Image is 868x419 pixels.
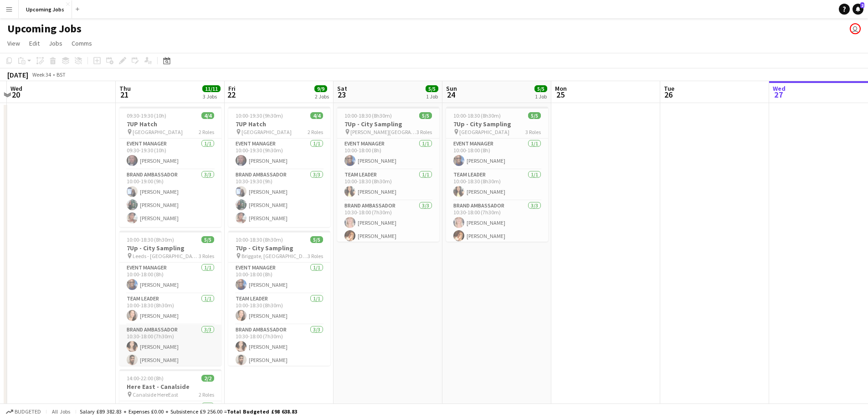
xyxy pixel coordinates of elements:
[199,253,214,259] span: 3 Roles
[336,89,347,100] span: 23
[228,139,330,170] app-card-role: Event Manager1/110:00-19:30 (9h30m)[PERSON_NAME]
[203,93,220,100] div: 3 Jobs
[850,23,861,34] app-user-avatar: Amy Williamson
[446,84,457,93] span: Sun
[7,39,20,47] span: View
[119,107,221,227] app-job-card: 09:30-19:30 (10h)4/47UP Hatch [GEOGRAPHIC_DATA]2 RolesEvent Manager1/109:30-19:30 (10h)[PERSON_NA...
[199,391,214,398] span: 2 Roles
[119,294,221,325] app-card-role: Team Leader1/110:00-18:30 (8h30m)[PERSON_NAME]
[45,37,66,49] a: Jobs
[133,129,183,135] span: [GEOGRAPHIC_DATA]
[241,253,308,259] span: Briggate, [GEOGRAPHIC_DATA]
[535,93,547,100] div: 1 Job
[127,236,174,243] span: 10:00-18:30 (8h30m)
[15,409,41,415] span: Budgeted
[9,89,22,100] span: 20
[7,70,28,79] div: [DATE]
[29,39,40,47] span: Edit
[314,85,327,92] span: 9/9
[228,120,330,128] h3: 7UP Hatch
[72,39,92,47] span: Comms
[7,22,82,36] h1: Upcoming Jobs
[227,89,236,100] span: 22
[310,236,323,243] span: 5/5
[426,85,438,92] span: 5/5
[416,129,432,135] span: 3 Roles
[26,37,43,49] a: Edit
[446,107,548,242] app-job-card: 10:00-18:30 (8h30m)5/57Up - City Sampling [GEOGRAPHIC_DATA]3 RolesEvent Manager1/110:00-18:00 (8h...
[446,120,548,128] h3: 7Up - City Sampling
[228,107,330,227] app-job-card: 10:00-19:30 (9h30m)4/47UP Hatch [GEOGRAPHIC_DATA]2 RolesEvent Manager1/110:00-19:30 (9h30m)[PERSO...
[119,325,221,382] app-card-role: Brand Ambassador3/310:30-18:00 (7h30m)[PERSON_NAME][PERSON_NAME]
[446,139,548,170] app-card-role: Event Manager1/110:00-18:00 (8h)[PERSON_NAME]
[344,112,392,119] span: 10:00-18:30 (8h30m)
[337,201,439,258] app-card-role: Brand Ambassador3/310:30-18:00 (7h30m)[PERSON_NAME][PERSON_NAME]
[201,112,214,119] span: 4/4
[419,112,432,119] span: 5/5
[202,85,221,92] span: 11/11
[201,375,214,382] span: 2/2
[4,37,24,49] a: View
[228,263,330,294] app-card-role: Event Manager1/110:00-18:00 (8h)[PERSON_NAME]
[228,244,330,252] h3: 7Up - City Sampling
[228,170,330,227] app-card-role: Brand Ambassador3/310:30-19:30 (9h)[PERSON_NAME][PERSON_NAME][PERSON_NAME]
[119,120,221,128] h3: 7UP Hatch
[771,89,786,100] span: 27
[133,253,199,259] span: Leeds - [GEOGRAPHIC_DATA]
[350,129,416,135] span: [PERSON_NAME][GEOGRAPHIC_DATA]
[119,84,131,93] span: Thu
[337,84,347,93] span: Sat
[453,112,501,119] span: 10:00-18:30 (8h30m)
[426,93,438,100] div: 1 Job
[534,85,547,92] span: 5/5
[337,120,439,128] h3: 7Up - City Sampling
[228,325,330,382] app-card-role: Brand Ambassador3/310:30-18:00 (7h30m)[PERSON_NAME][PERSON_NAME]
[664,84,674,93] span: Tue
[308,129,323,135] span: 2 Roles
[860,2,864,8] span: 2
[119,139,221,170] app-card-role: Event Manager1/109:30-19:30 (10h)[PERSON_NAME]
[308,253,323,259] span: 3 Roles
[337,139,439,170] app-card-role: Event Manager1/110:00-18:00 (8h)[PERSON_NAME]
[445,89,457,100] span: 24
[19,0,72,18] button: Upcoming Jobs
[118,89,131,100] span: 21
[337,107,439,242] app-job-card: 10:00-18:30 (8h30m)5/57Up - City Sampling [PERSON_NAME][GEOGRAPHIC_DATA]3 RolesEvent Manager1/110...
[228,84,236,93] span: Fri
[528,112,541,119] span: 5/5
[119,244,221,252] h3: 7Up - City Sampling
[50,408,72,415] span: All jobs
[446,170,548,201] app-card-role: Team Leader1/110:00-18:30 (8h30m)[PERSON_NAME]
[554,89,567,100] span: 25
[228,231,330,366] app-job-card: 10:00-18:30 (8h30m)5/57Up - City Sampling Briggate, [GEOGRAPHIC_DATA]3 RolesEvent Manager1/110:00...
[525,129,541,135] span: 3 Roles
[56,71,66,78] div: BST
[459,129,509,135] span: [GEOGRAPHIC_DATA]
[119,383,221,391] h3: Here East - Canalside
[201,236,214,243] span: 5/5
[68,37,96,49] a: Comms
[555,84,567,93] span: Mon
[853,4,863,15] a: 2
[133,391,178,398] span: Canalside HereEast
[119,170,221,227] app-card-role: Brand Ambassador3/310:00-19:00 (9h)[PERSON_NAME][PERSON_NAME][PERSON_NAME]
[228,294,330,325] app-card-role: Team Leader1/110:00-18:30 (8h30m)[PERSON_NAME]
[236,236,283,243] span: 10:00-18:30 (8h30m)
[773,84,786,93] span: Wed
[663,89,674,100] span: 26
[310,112,323,119] span: 4/4
[119,231,221,366] app-job-card: 10:00-18:30 (8h30m)5/57Up - City Sampling Leeds - [GEOGRAPHIC_DATA]3 RolesEvent Manager1/110:00-1...
[49,39,62,47] span: Jobs
[10,84,22,93] span: Wed
[446,201,548,258] app-card-role: Brand Ambassador3/310:30-18:00 (7h30m)[PERSON_NAME][PERSON_NAME]
[80,408,297,415] div: Salary £89 382.83 + Expenses £0.00 + Subsistence £9 256.00 =
[315,93,329,100] div: 2 Jobs
[5,407,42,417] button: Budgeted
[236,112,283,119] span: 10:00-19:30 (9h30m)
